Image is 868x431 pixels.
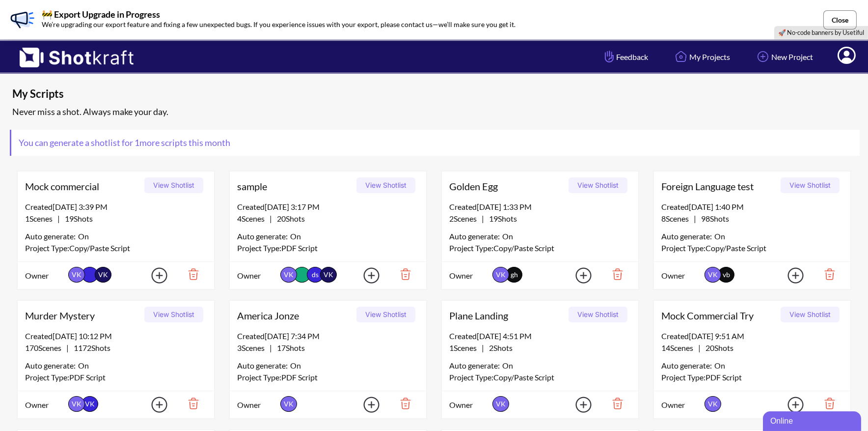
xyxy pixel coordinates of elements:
span: | [661,213,729,225]
img: Add Icon [348,394,382,416]
span: Auto generate: [237,230,290,242]
img: Add Icon [560,394,595,416]
button: View Shotlist [781,307,840,322]
button: View Shotlist [781,177,840,193]
span: On [714,230,725,242]
span: Owner [449,270,490,282]
iframe: chat widget [763,409,863,431]
button: View Shotlist [569,307,627,322]
span: 4 Scenes [237,214,270,223]
img: Trash Icon [597,266,631,283]
a: 🚀 No-code banners by Usetiful [778,29,864,36]
span: Murder Mystery [25,308,141,323]
span: VK [68,267,85,283]
span: Auto generate: [25,230,78,242]
button: View Shotlist [569,177,627,193]
button: Close [823,10,857,29]
span: On [502,230,513,242]
span: Mock commercial [25,179,141,194]
span: VK [280,396,297,412]
span: 19 Shots [60,214,93,223]
img: Trash Icon [809,266,843,283]
img: Add Icon [772,394,807,416]
span: Owner [661,270,702,282]
span: 3 Scenes [237,343,270,352]
span: Auto generate: [449,360,502,372]
div: Project Type: Copy/Paste Script [449,372,631,383]
span: Auto generate: [661,360,714,372]
span: VK [705,396,721,412]
span: vb [723,270,730,279]
span: On [290,360,301,372]
div: Project Type: Copy/Paste Script [449,242,631,254]
div: Project Type: PDF Script [25,372,207,383]
span: VK [68,396,85,412]
span: Auto generate: [661,230,714,242]
span: 1172 Shots [69,343,110,352]
p: We’re upgrading our export feature and fixing a few unexpected bugs. If you experience issues wit... [42,19,515,30]
img: Hand Icon [602,48,616,65]
span: 1 Scenes [449,343,482,352]
span: VK [95,267,111,283]
span: | [25,213,93,225]
div: Project Type: Copy/Paste Script [25,242,207,254]
span: On [78,360,89,372]
span: My Scripts [12,86,649,101]
div: Never miss a shot. Always make your day. [10,104,863,120]
span: 1 more scripts this month [133,137,230,148]
img: Add Icon [560,264,595,287]
div: Project Type: PDF Script [237,242,419,254]
span: 19 Shots [484,214,517,223]
div: Created [DATE] 1:40 PM [661,201,843,213]
span: | [449,342,513,354]
span: | [237,342,305,354]
img: Trash Icon [385,395,419,412]
div: Created [DATE] 4:51 PM [449,330,631,342]
img: Add Icon [136,264,170,287]
span: 20 Shots [272,214,305,223]
div: Project Type: Copy/Paste Script [661,242,843,254]
span: Golden Egg [449,179,565,194]
button: View Shotlist [144,307,203,322]
span: 170 Scenes [25,343,66,352]
span: | [237,213,305,225]
span: | [25,342,110,354]
img: Add Icon [772,264,807,287]
span: America Jonze [237,308,353,323]
a: New Project [747,44,820,70]
button: View Shotlist [356,307,415,322]
span: VK [280,267,297,283]
img: Home Icon [673,48,689,65]
img: Add Icon [755,48,771,65]
span: Owner [237,270,278,282]
span: VK [492,267,509,283]
span: On [78,230,89,242]
span: Auto generate: [449,230,502,242]
span: On [714,360,725,372]
div: Created [DATE] 3:17 PM [237,201,419,213]
span: 2 Scenes [449,214,482,223]
img: Trash Icon [385,266,419,283]
a: My Projects [665,44,737,70]
div: Project Type: PDF Script [661,372,843,383]
img: Trash Icon [173,266,207,283]
div: Created [DATE] 9:51 AM [661,330,843,342]
p: 🚧 Export Upgrade in Progress [42,10,515,19]
span: 2 Shots [484,343,513,352]
span: Owner [449,399,490,411]
img: Add Icon [136,394,170,416]
span: 8 Scenes [661,214,694,223]
span: Auto generate: [25,360,78,372]
span: VK [81,396,98,412]
span: Owner [25,399,66,411]
span: Mock Commercial Try [661,308,777,323]
div: Project Type: PDF Script [237,372,419,383]
span: 1 Scenes [25,214,57,223]
button: View Shotlist [356,177,415,193]
span: Auto generate: [237,360,290,372]
img: Add Icon [348,264,382,287]
span: VK [705,267,721,283]
span: 17 Shots [272,343,305,352]
div: Created [DATE] 1:33 PM [449,201,631,213]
